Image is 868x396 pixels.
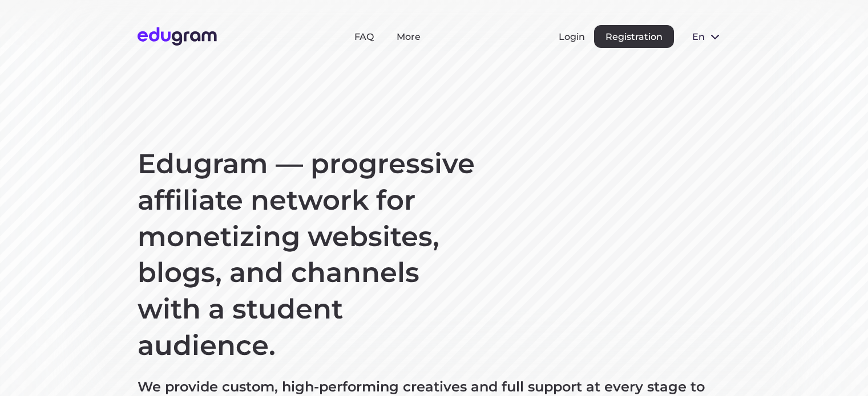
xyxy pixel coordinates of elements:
span: en [692,31,704,42]
img: Edugram Logo [138,27,217,46]
a: More [397,31,421,42]
a: FAQ [354,31,374,42]
button: en [683,25,731,48]
button: Registration [594,25,674,48]
button: Login [559,31,585,42]
h1: Edugram — progressive affiliate network for monetizing websites, blogs, and channels with a stude... [138,146,480,364]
